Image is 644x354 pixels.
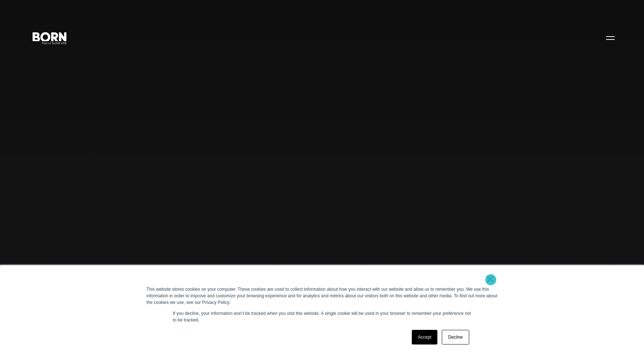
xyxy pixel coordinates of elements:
a: Decline [442,330,469,344]
a: × [486,276,495,282]
p: If you decline, your information won’t be tracked when you visit this website. A single cookie wi... [173,310,471,323]
a: Accept [412,330,438,344]
button: Open [602,30,619,45]
div: This website stores cookies on your computer. These cookies are used to collect information about... [147,286,498,306]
